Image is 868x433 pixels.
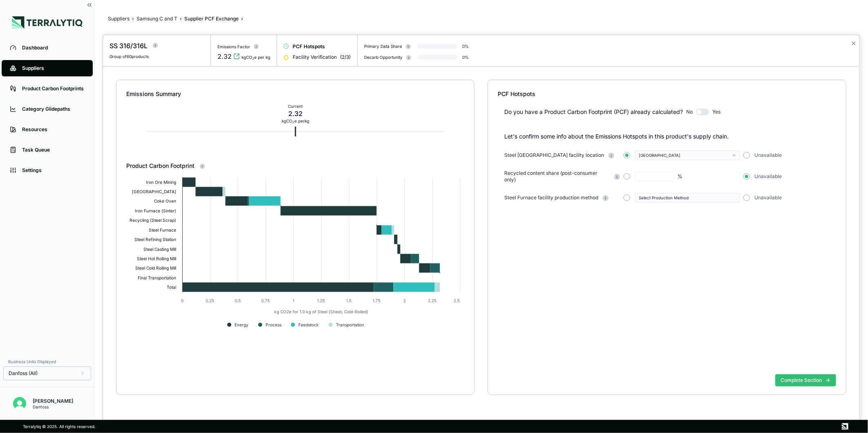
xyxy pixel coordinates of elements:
[130,218,176,223] text: Recycling (Steel Scrap)
[126,162,465,170] div: Product Carbon Footprint
[282,109,309,118] div: 2.32
[364,44,402,49] div: Primary Data Share
[149,228,176,232] text: Steel Furnace
[293,298,294,303] text: 1
[266,322,282,327] text: Process
[317,298,325,303] text: 1.25
[292,121,294,124] sub: 2
[336,322,364,328] text: Transportation
[504,170,610,183] span: Recycled content share (post-consumer only)
[454,298,460,303] text: 2.5
[639,195,736,200] div: Select Production Method
[462,44,469,49] div: 0 %
[364,55,403,60] div: Decarb Opportunity
[755,173,782,180] span: Unavailable
[110,41,148,51] div: SS 316/316L
[138,275,176,281] text: Final Transportation
[143,247,176,252] text: Steel Casting Mill
[206,298,214,303] text: 0.25
[242,55,270,60] div: kgCO e per kg
[217,44,250,49] div: Emissions Factor
[110,54,149,59] span: Group of 60 products
[293,54,337,60] span: Facility Verification
[504,152,604,158] span: Steel [GEOGRAPHIC_DATA] facility location
[167,285,176,290] text: Total
[775,374,836,386] button: Complete Section
[504,194,598,201] span: Steel Furnace facility production method
[146,180,176,185] text: Iron Ore Mining
[635,150,740,160] button: [GEOGRAPHIC_DATA]
[274,310,368,315] text: kg CO2e for 1.0 kg of Steel (Sheet, Cold-Rolled)
[134,237,176,242] text: Steel Refining Station
[755,152,782,158] span: Unavailable
[235,322,248,328] text: Energy
[135,266,176,271] text: Steel Cold Rolling Mill
[428,298,436,303] text: 2.25
[686,109,693,115] span: No
[235,298,241,303] text: 0.5
[755,194,782,201] span: Unavailable
[154,199,176,203] text: Coke Oven
[282,118,309,123] div: kg CO e per kg
[504,108,683,116] div: Do you have a Product Carbon Footprint (PCF) already calculated?
[132,189,176,194] text: [GEOGRAPHIC_DATA]
[293,43,325,50] span: PCF Hotspots
[340,54,351,60] span: ( 2 / 3 )
[346,298,351,303] text: 1.5
[137,256,176,261] text: Steel Hot Rolling Mill
[639,153,730,158] div: [GEOGRAPHIC_DATA]
[135,208,176,213] text: Iron Furnace (Sinter)
[504,132,836,141] p: Let's confirm some info about the Emissions Hotspots in this product's supply chain.
[261,298,270,303] text: 0.75
[233,53,240,60] svg: View audit trail
[712,109,720,115] span: Yes
[462,55,469,60] div: 0 %
[282,104,309,109] div: Current
[851,38,856,48] button: Close
[181,298,183,303] text: 0
[298,322,319,327] text: Feedstock
[498,90,836,98] div: PCF Hotspots
[252,57,254,60] sub: 2
[403,298,406,303] text: 2
[678,173,682,180] div: %
[217,51,232,61] div: 2.32
[126,90,465,98] div: Emissions Summary
[635,193,740,203] button: Select Production Method
[373,298,380,303] text: 1.75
